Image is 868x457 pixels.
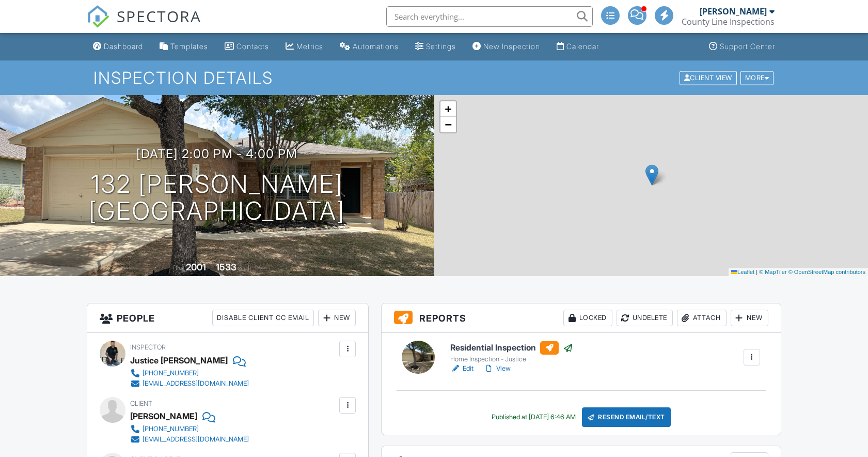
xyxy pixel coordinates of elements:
a: [EMAIL_ADDRESS][DOMAIN_NAME] [130,434,249,445]
div: Disable Client CC Email [212,310,314,326]
div: New Inspection [483,42,540,51]
h1: Inspection Details [93,69,775,87]
a: SPECTORA [87,14,201,36]
div: [PERSON_NAME] [130,408,197,424]
div: [EMAIL_ADDRESS][DOMAIN_NAME] [143,435,249,444]
img: Marker [645,164,658,186]
span: sq. ft. [238,264,252,272]
a: Edit [450,363,474,374]
div: [EMAIL_ADDRESS][DOMAIN_NAME] [143,379,249,388]
div: County Line Inspections [682,17,775,27]
div: [PERSON_NAME] [700,6,767,17]
a: Templates [155,37,212,56]
a: Metrics [281,37,327,56]
a: Automations (Advanced) [336,37,403,56]
div: Support Center [720,42,775,51]
span: Built [173,264,184,272]
div: Metrics [296,42,323,51]
span: | [756,269,757,275]
a: Support Center [705,37,779,56]
a: Calendar [553,37,603,56]
span: Inspector [130,343,166,351]
a: [PHONE_NUMBER] [130,424,249,434]
input: Search everything... [386,6,593,27]
div: Automations [353,42,399,51]
h6: Residential Inspection [450,341,573,355]
span: Client [130,400,152,407]
a: [PHONE_NUMBER] [130,368,249,378]
a: Residential Inspection Home Inspection - Justice [450,341,573,364]
div: New [731,310,768,326]
a: View [484,363,511,374]
div: Calendar [566,42,599,51]
a: © OpenStreetMap contributors [788,269,865,275]
h3: Reports [382,303,780,333]
div: Attach [677,310,727,326]
div: Settings [426,42,456,51]
div: Contacts [236,42,269,51]
div: Client View [680,71,737,85]
h3: [DATE] 2:00 pm - 4:00 pm [136,147,297,161]
a: [EMAIL_ADDRESS][DOMAIN_NAME] [130,378,249,389]
div: Resend Email/Text [582,407,671,427]
span: − [445,118,451,131]
div: 1533 [216,262,236,272]
div: [PHONE_NUMBER] [143,425,199,433]
a: Leaflet [731,269,754,275]
a: Contacts [220,37,273,56]
h1: 132 [PERSON_NAME] [GEOGRAPHIC_DATA] [89,171,345,225]
a: Zoom out [440,117,456,132]
a: Settings [411,37,460,56]
h3: People [87,303,368,333]
span: + [445,102,451,115]
div: Templates [170,42,208,51]
div: Dashboard [104,42,143,51]
div: Home Inspection - Justice [450,355,573,363]
span: SPECTORA [117,5,201,27]
div: More [740,71,774,85]
a: Dashboard [89,37,147,56]
div: Locked [563,310,612,326]
div: Undelete [617,310,673,326]
div: Published at [DATE] 6:46 AM [492,413,576,421]
img: The Best Home Inspection Software - Spectora [87,5,109,28]
div: [PHONE_NUMBER] [143,369,199,377]
a: © MapTiler [759,269,787,275]
a: Zoom in [440,101,456,117]
a: New Inspection [468,37,544,56]
a: Client View [678,73,739,81]
div: 2001 [186,262,206,272]
div: New [318,310,356,326]
div: Justice [PERSON_NAME] [130,353,228,368]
